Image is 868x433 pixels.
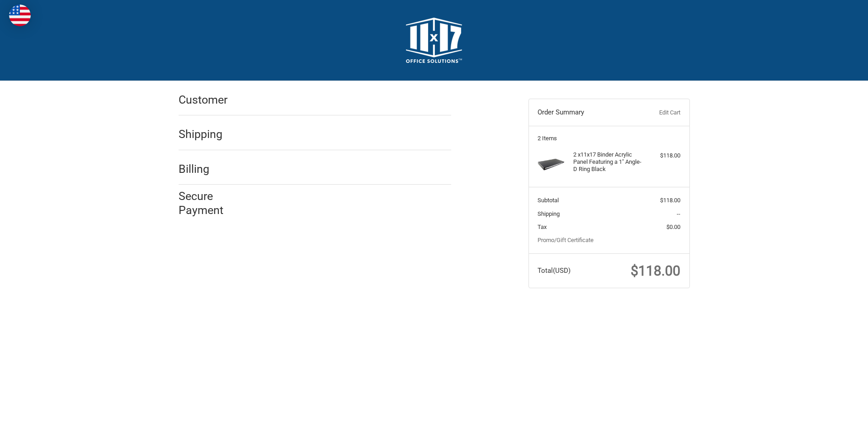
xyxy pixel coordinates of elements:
h4: 2 x 11x17 Binder Acrylic Panel Featuring a 1" Angle-D Ring Black [573,151,642,173]
h2: Shipping [179,127,231,141]
h3: 2 Items [538,135,680,142]
a: Edit Cart [636,108,680,117]
a: Promo/Gift Certificate [538,237,594,243]
span: $118.00 [631,263,680,279]
img: duty and tax information for United States [9,5,31,26]
div: $118.00 [645,151,680,160]
span: Total (USD) [538,266,571,275]
h2: Secure Payment [179,189,240,218]
h2: Customer [179,93,231,107]
h2: Billing [179,162,231,176]
span: Shipping [538,210,560,217]
span: Subtotal [538,197,559,204]
h3: Order Summary [538,108,636,117]
span: $0.00 [666,224,680,230]
img: 11x17.com [406,18,462,63]
span: $118.00 [660,197,680,204]
span: -- [677,210,680,217]
span: Tax [538,224,547,230]
iframe: Google Customer Reviews [793,409,868,433]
